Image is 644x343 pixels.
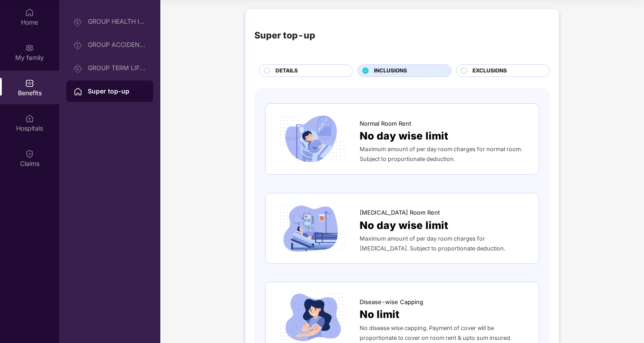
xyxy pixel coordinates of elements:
span: No disease wise capping. Payment of cover will be proportionate to cover on room rent & upto sum ... [360,325,511,341]
span: Disease-wise Capping [360,297,423,306]
img: svg+xml;base64,PHN2ZyB3aWR0aD0iMjAiIGhlaWdodD0iMjAiIHZpZXdCb3g9IjAgMCAyMCAyMCIgZmlsbD0ibm9uZSIgeG... [73,41,82,50]
span: [MEDICAL_DATA] Room Rent [360,208,440,217]
span: EXCLUSIONS [472,67,507,75]
span: Maximum amount of per day room charges for [MEDICAL_DATA]. Subject to proportionate deduction. [360,235,505,252]
span: No day wise limit [360,128,448,144]
span: No limit [360,306,399,322]
img: svg+xml;base64,PHN2ZyB3aWR0aD0iMjAiIGhlaWdodD0iMjAiIHZpZXdCb3g9IjAgMCAyMCAyMCIgZmlsbD0ibm9uZSIgeG... [73,17,82,26]
div: GROUP ACCIDENTAL INSURANCE [88,41,146,48]
span: Maximum amount of per day room charges for normal room. Subject to proportionate deduction. [360,146,522,162]
span: INCLUSIONS [374,67,407,75]
img: icon [275,202,350,255]
img: svg+xml;base64,PHN2ZyBpZD0iSG9zcGl0YWxzIiB4bWxucz0iaHR0cDovL3d3dy53My5vcmcvMjAwMC9zdmciIHdpZHRoPS... [25,114,34,123]
div: GROUP TERM LIFE INSURANCE [88,64,146,72]
img: svg+xml;base64,PHN2ZyBpZD0iSG9tZSIgeG1sbnM9Imh0dHA6Ly93d3cudzMub3JnLzIwMDAvc3ZnIiB3aWR0aD0iMjAiIG... [73,87,82,96]
span: DETAILS [275,67,298,75]
img: svg+xml;base64,PHN2ZyB3aWR0aD0iMjAiIGhlaWdodD0iMjAiIHZpZXdCb3g9IjAgMCAyMCAyMCIgZmlsbD0ibm9uZSIgeG... [73,64,82,73]
span: Normal Room Rent [360,119,411,128]
img: icon [275,113,350,165]
img: svg+xml;base64,PHN2ZyB3aWR0aD0iMjAiIGhlaWdodD0iMjAiIHZpZXdCb3g9IjAgMCAyMCAyMCIgZmlsbD0ibm9uZSIgeG... [25,43,34,52]
img: svg+xml;base64,PHN2ZyBpZD0iQmVuZWZpdHMiIHhtbG5zPSJodHRwOi8vd3d3LnczLm9yZy8yMDAwL3N2ZyIgd2lkdGg9Ij... [25,79,34,88]
div: GROUP HEALTH INSURANCE [88,18,146,25]
img: svg+xml;base64,PHN2ZyBpZD0iQ2xhaW0iIHhtbG5zPSJodHRwOi8vd3d3LnczLm9yZy8yMDAwL3N2ZyIgd2lkdGg9IjIwIi... [25,149,34,158]
div: Super top-up [254,29,315,42]
span: No day wise limit [360,217,448,233]
div: Super top-up [88,87,146,96]
img: svg+xml;base64,PHN2ZyBpZD0iSG9tZSIgeG1sbnM9Imh0dHA6Ly93d3cudzMub3JnLzIwMDAvc3ZnIiB3aWR0aD0iMjAiIG... [25,8,34,17]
